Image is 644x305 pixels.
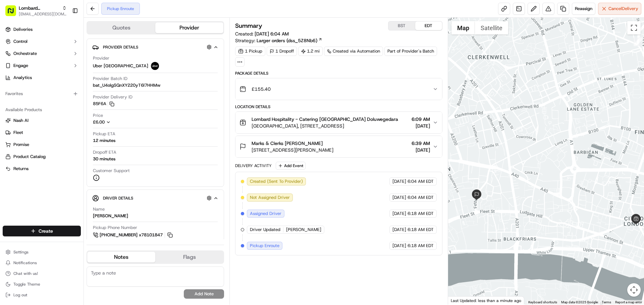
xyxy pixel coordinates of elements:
span: Price [93,112,103,119]
div: Package Details [235,71,442,76]
button: Start new chat [114,66,122,74]
span: 6:18 AM EDT [408,211,434,217]
span: £155.40 [252,86,271,92]
span: Map data ©2025 Google [561,300,598,304]
span: [DATE] [392,211,406,217]
img: 1753817452368-0c19585d-7be3-40d9-9a41-2dc781b3d1eb [14,64,26,76]
span: Lombard Hospitality [19,5,59,11]
button: Orchestrate [3,48,81,59]
span: Name [93,206,105,212]
a: Terms (opens in new tab) [602,300,611,304]
button: Provider Details [92,42,218,53]
img: Bea Lacdao [7,97,17,108]
div: 1 [634,37,642,46]
span: Pickup ETA [93,131,115,137]
span: 6:09 AM [412,116,430,123]
span: Notifications [13,260,37,265]
span: Promise [13,142,29,148]
span: Nash AI [13,118,29,124]
span: Assigned Driver [250,211,281,217]
span: Provider Details [103,45,138,50]
span: £6.00 [93,119,105,125]
img: uber-new-logo.jpeg [151,62,159,70]
a: Analytics [3,72,81,83]
span: Knowledge Base [13,132,51,138]
button: Toggle fullscreen view [627,21,641,34]
span: Driver Updated [250,227,280,233]
button: Control [3,36,81,47]
img: 1736555255976-a54dd68f-1ca7-489b-9aae-adbdc363a1c4 [13,104,19,109]
a: 📗Knowledge Base [4,129,54,141]
span: Toggle Theme [13,282,40,287]
span: Reassign [575,6,592,12]
a: Created via Automation [324,47,383,56]
span: • [56,104,58,109]
span: Marks & Clerks [PERSON_NAME] [252,140,323,147]
span: [STREET_ADDRESS][PERSON_NAME] [252,147,333,153]
div: 30 minutes [93,156,115,162]
button: Lombard Hospitality[EMAIL_ADDRESS][DOMAIN_NAME] [3,3,69,19]
a: Report a map error [615,300,642,304]
span: Created (Sent To Provider) [250,178,303,184]
span: Pylon [67,148,81,153]
span: Fleet [13,130,23,136]
button: Driver Details [92,193,218,204]
button: [EMAIL_ADDRESS][DOMAIN_NAME] [19,11,67,17]
button: Keyboard shortcuts [528,300,557,305]
button: Show satellite imagery [475,21,508,34]
button: £6.00 [93,119,152,125]
span: Uber [GEOGRAPHIC_DATA] [93,63,148,69]
span: Customer Support [93,168,130,174]
a: [PHONE_NUMBER] x78101847 [93,231,174,239]
button: Engage [3,60,81,71]
button: Toggle Theme [3,280,81,289]
a: Fleet [5,130,78,136]
div: Start new chat [30,64,110,71]
button: Promise [3,139,81,150]
span: Deliveries [13,26,33,32]
button: £155.40 [235,78,442,100]
button: Reassign [572,3,595,15]
div: Last Updated: less than a minute ago [448,296,524,305]
button: Provider [155,22,223,33]
h3: Summary [235,23,262,29]
button: BST [388,21,415,30]
span: Create [39,228,53,234]
span: 6:39 AM [412,140,430,147]
button: Product Catalog [3,151,81,162]
img: Nash [7,7,20,20]
button: Show street map [451,21,475,34]
span: [DATE] [59,104,73,109]
div: 1 Dropoff [267,47,297,56]
div: 1 Pickup [235,47,265,56]
button: Lombard Hospitality - Catering [GEOGRAPHIC_DATA] Doluwegedara[GEOGRAPHIC_DATA], [STREET_ADDRESS]6... [235,112,442,133]
span: Analytics [13,75,32,81]
button: Log out [3,290,81,300]
span: Lombard Hospitality - Catering [GEOGRAPHIC_DATA] Doluwegedara [252,116,398,123]
a: Returns [5,166,78,172]
button: Create [3,226,81,236]
a: Larger orders (dss_5Z8Nb6) [257,37,322,44]
span: [PERSON_NAME] [21,104,54,109]
button: EDT [415,21,442,30]
button: Quotes [87,22,155,33]
span: 6:18 AM EDT [408,243,434,249]
button: Returns [3,163,81,174]
a: Promise [5,142,78,148]
a: Nash AI [5,118,78,124]
button: CancelDelivery [598,3,641,15]
a: Product Catalog [5,154,78,160]
span: Provider Batch ID [93,76,127,82]
div: We're available if you need us! [30,71,92,76]
button: Nash AI [3,115,81,126]
input: Got a question? Start typing here... [17,43,121,50]
span: [DATE] [392,243,406,249]
span: [DATE] 6:04 AM [255,31,289,37]
button: Chat with us! [3,269,81,278]
span: Product Catalog [13,154,46,160]
div: [PERSON_NAME] [93,213,128,219]
span: Pickup Phone Number [93,225,137,231]
span: Provider [93,55,109,61]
